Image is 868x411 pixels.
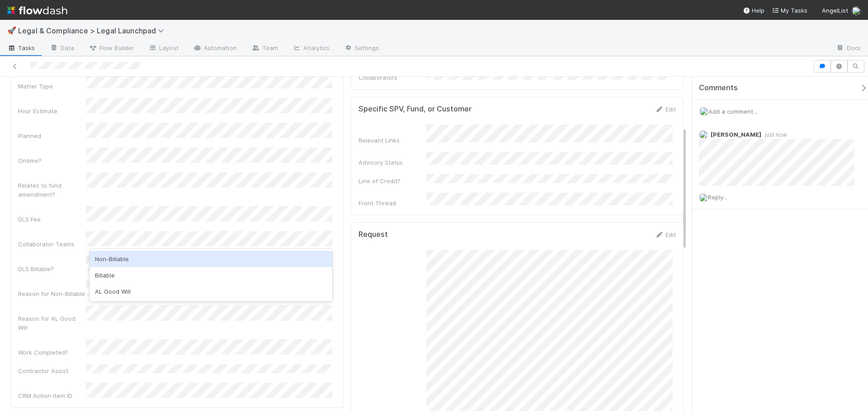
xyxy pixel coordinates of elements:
img: logo-inverted-e16ddd16eac7371096b0.svg [7,3,67,18]
div: Reason for AL Good Will [18,314,86,332]
span: My Tasks [772,7,807,14]
div: Collaborator Teams [18,240,86,249]
a: Layout [141,42,186,56]
a: Edit [655,231,676,238]
div: Non-Billable [90,251,332,267]
div: Advisory Status [359,158,426,167]
a: Settings [337,42,386,56]
span: [PERSON_NAME] [711,131,761,138]
img: avatar_ba76ddef-3fd0-4be4-9bc3-126ad567fcd5.png [699,193,708,202]
div: Front Thread [359,199,426,208]
span: Legal & Compliance > Legal Launchpad [18,26,169,35]
a: Flow Builder [81,42,141,56]
h5: Specific SPV, Fund, or Customer [359,105,472,114]
div: AL Good Will [90,283,332,300]
div: Planned [18,131,86,140]
span: Tasks [7,43,35,52]
h5: Request [359,230,388,239]
span: 🚀 [7,27,16,34]
div: Billable [90,267,332,283]
span: Add a comment... [708,108,757,115]
a: Team [244,42,285,56]
div: Reason for Non-Billable [18,289,86,298]
div: Contractor Assist [18,366,86,375]
div: Matter Type [18,82,86,91]
span: AngelList [822,7,848,14]
a: Automation [186,42,244,56]
a: Edit [655,106,676,113]
div: DLS Billable? [18,264,86,273]
div: Help [743,6,764,15]
img: avatar_ba76ddef-3fd0-4be4-9bc3-126ad567fcd5.png [852,6,861,15]
a: Docs [829,42,868,56]
img: avatar_ba76ddef-3fd0-4be4-9bc3-126ad567fcd5.png [699,107,708,116]
a: Analytics [285,42,337,56]
span: Reply... [708,194,727,201]
div: Relates to fund amendment? [18,181,86,199]
div: Ontime? [18,156,86,165]
span: Comments [699,83,738,92]
a: My Tasks [772,6,807,15]
div: Relevant Links [359,136,426,145]
span: Flow Builder [89,43,134,52]
div: Line of Credit? [359,176,426,185]
div: Hour Estimate [18,106,86,115]
a: Data [42,42,81,56]
span: just now [761,131,787,138]
div: CRM Action Item ID [18,391,86,400]
div: DLS Fee [18,215,86,224]
div: Work Completed? [18,348,86,357]
div: Collaborators [359,73,426,82]
img: avatar_ba76ddef-3fd0-4be4-9bc3-126ad567fcd5.png [699,130,708,139]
